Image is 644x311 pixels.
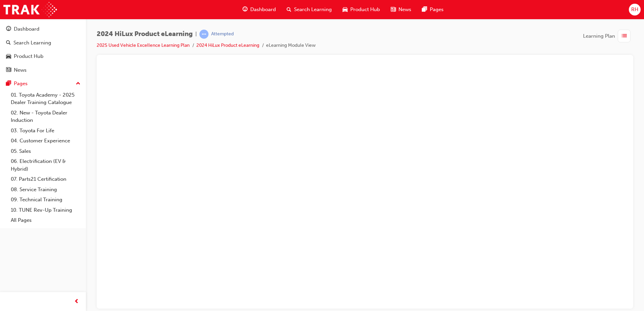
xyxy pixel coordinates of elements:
span: Dashboard [250,6,276,13]
span: learningRecordVerb_ATTEMPT-icon [199,30,208,39]
a: 02. New - Toyota Dealer Induction [8,108,83,126]
span: guage-icon [6,26,11,32]
span: search-icon [6,40,11,46]
div: News [14,66,27,74]
a: 03. Toyota For Life [8,126,83,136]
a: 05. Sales [8,146,83,157]
button: RH [629,4,641,15]
button: Learning Plan [583,30,633,42]
span: car-icon [6,54,11,60]
a: Product Hub [3,50,83,63]
span: Learning Plan [583,32,615,40]
span: Product Hub [350,6,380,13]
a: 10. TUNE Rev-Up Training [8,205,83,215]
span: pages-icon [422,5,427,14]
span: pages-icon [6,81,11,87]
span: news-icon [391,5,396,14]
a: 2025 Used Vehicle Excellence Learning Plan [97,42,190,48]
a: 2024 HiLux Product eLearning [196,42,259,48]
a: 08. Service Training [8,184,83,195]
a: Dashboard [3,23,83,35]
a: search-iconSearch Learning [281,3,337,16]
span: up-icon [76,79,80,88]
span: | [195,30,197,38]
a: 07. Parts21 Certification [8,174,83,184]
a: 06. Electrification (EV & Hybrid) [8,156,83,174]
span: prev-icon [74,298,79,306]
a: guage-iconDashboard [237,3,281,16]
a: 04. Customer Experience [8,136,83,146]
button: Pages [3,77,83,90]
span: car-icon [343,5,348,14]
a: news-iconNews [385,3,417,16]
span: 2024 HiLux Product eLearning [97,30,193,38]
div: Dashboard [14,25,39,33]
a: Search Learning [3,37,83,49]
span: search-icon [287,5,291,14]
a: pages-iconPages [417,3,449,16]
span: News [398,6,411,13]
span: list-icon [622,32,627,40]
button: DashboardSearch LearningProduct HubNews [3,22,83,77]
span: news-icon [6,67,11,73]
li: eLearning Module View [266,42,316,49]
div: Pages [14,80,28,88]
div: Product Hub [14,53,43,60]
div: Attempted [211,31,234,37]
a: car-iconProduct Hub [337,3,385,16]
span: Search Learning [294,6,332,13]
div: Search Learning [13,39,51,47]
span: Pages [430,6,444,13]
a: All Pages [8,215,83,226]
span: guage-icon [243,5,248,14]
a: News [3,64,83,76]
img: Trak [3,2,57,17]
span: RH [631,6,638,13]
a: 01. Toyota Academy - 2025 Dealer Training Catalogue [8,90,83,108]
a: 09. Technical Training [8,195,83,205]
